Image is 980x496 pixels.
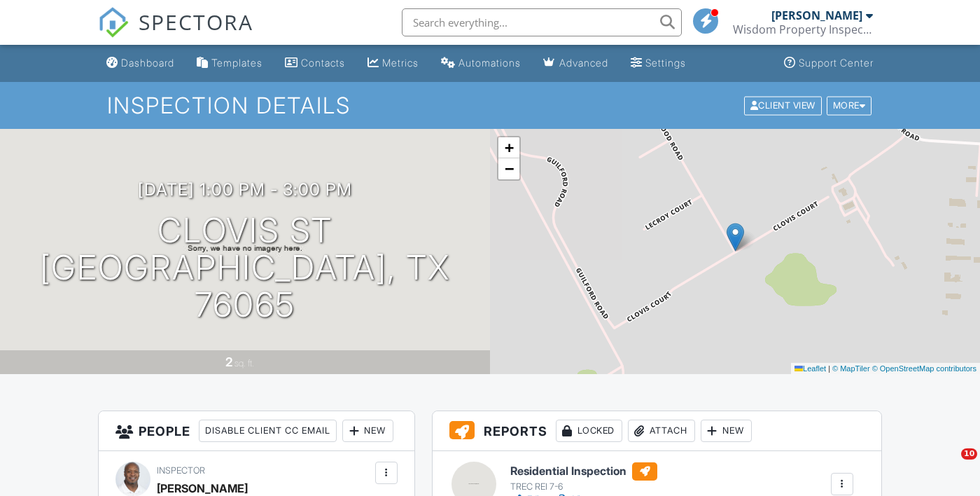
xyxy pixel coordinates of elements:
a: Automations (Basic) [435,50,526,76]
div: Templates [211,57,262,69]
div: More [827,96,872,115]
div: Metrics [382,57,419,69]
a: Templates [191,50,268,76]
div: Automations [458,57,521,69]
a: SPECTORA [98,19,253,48]
div: Locked [556,420,622,442]
a: © OpenStreetMap contributors [872,364,976,373]
div: Attach [628,420,695,442]
div: Dashboard [121,57,174,69]
div: New [342,420,393,442]
span: | [828,364,830,373]
a: Residential Inspection TREC REI 7-6 [510,462,657,493]
div: Wisdom Property Inspections [733,22,873,36]
div: TREC REI 7-6 [510,481,657,492]
div: Disable Client CC Email [199,420,337,442]
a: Contacts [279,50,351,76]
h3: Reports [433,411,881,451]
h3: People [99,411,414,451]
input: Search everything... [402,8,682,36]
a: Zoom in [498,137,519,158]
a: Support Center [778,50,879,76]
span: SPECTORA [139,7,253,36]
span: + [505,139,514,156]
span: sq. ft. [234,358,254,368]
span: Inspector [157,465,205,476]
div: [PERSON_NAME] [771,8,862,22]
a: Metrics [362,50,424,76]
a: Zoom out [498,158,519,179]
img: Marker [727,223,744,252]
span: − [505,160,514,177]
img: The Best Home Inspection Software - Spectora [98,7,129,38]
span: 10 [961,448,977,460]
div: Client View [744,96,822,115]
h1: Clovis St [GEOGRAPHIC_DATA], TX 76065 [22,212,468,323]
h6: Residential Inspection [510,462,657,481]
h1: Inspection Details [107,93,873,118]
a: Advanced [538,50,614,76]
a: Dashboard [101,50,180,76]
a: Client View [743,99,825,110]
div: Settings [645,57,686,69]
a: © MapTiler [832,364,870,373]
div: Contacts [301,57,345,69]
div: New [701,420,752,442]
div: Advanced [559,57,608,69]
iframe: Intercom live chat [932,448,966,482]
h3: [DATE] 1:00 pm - 3:00 pm [138,180,352,199]
a: Leaflet [794,364,826,373]
a: Settings [625,50,692,76]
div: 2 [225,354,232,369]
div: Support Center [799,57,874,69]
